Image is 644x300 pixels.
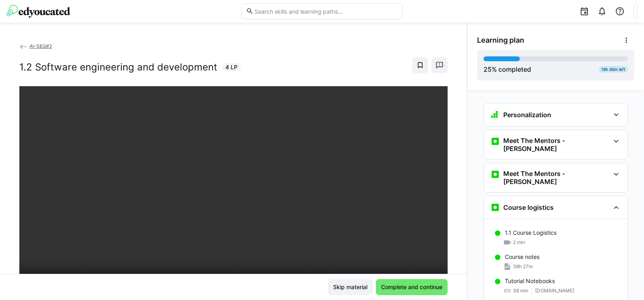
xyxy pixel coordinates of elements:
button: Complete and continue [376,279,448,295]
a: AI-SEQ#2 [19,43,52,49]
span: 38h 27m [513,263,533,270]
span: AI-SEQ#2 [29,43,52,49]
p: 1.1 Course Logistics [505,229,556,237]
div: % completed [484,64,531,74]
span: Skip material [332,283,369,291]
span: 2 min [513,239,525,246]
span: Complete and continue [380,283,444,291]
button: Skip material [328,279,373,295]
div: 18h 40m left [599,66,628,72]
span: Learning plan [477,36,524,45]
h3: Meet The Mentors - [PERSON_NAME] [503,170,610,186]
p: Course notes [505,253,540,261]
span: [DOMAIN_NAME] [535,288,574,294]
h2: 1.2 Software engineering and development [19,61,217,73]
h3: Meet The Mentors - [PERSON_NAME] [503,137,610,153]
span: 25 [484,65,492,73]
span: 4 LP [225,63,238,71]
p: Tutorial Notebooks [505,277,555,285]
h3: Personalization [503,111,551,119]
input: Search skills and learning paths… [254,8,398,15]
h3: Course logistics [503,203,554,211]
span: 38 min [513,288,528,294]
